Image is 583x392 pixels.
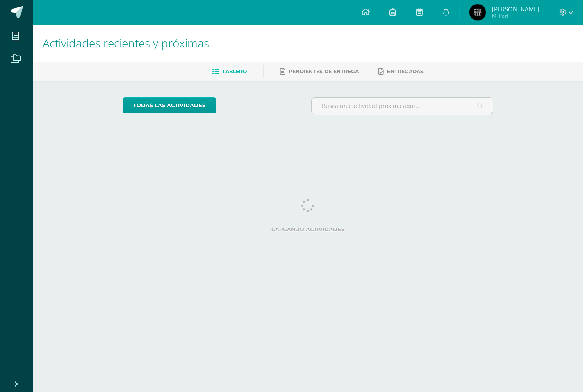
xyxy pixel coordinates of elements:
span: Pendientes de entrega [289,68,359,74]
a: todas las Actividades [123,97,216,113]
span: Entregadas [387,68,424,74]
label: Cargando actividades [123,226,494,232]
span: Mi Perfil [492,12,539,19]
input: Busca una actividad próxima aquí... [312,98,493,114]
a: Pendientes de entrega [280,65,359,78]
span: [PERSON_NAME] [492,5,539,13]
a: Tablero [212,65,247,78]
img: 11ef8044935303823439365c233cd343.png [469,4,486,20]
a: Entregadas [378,65,424,78]
span: Actividades recientes y próximas [43,35,209,51]
span: Tablero [222,68,247,74]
